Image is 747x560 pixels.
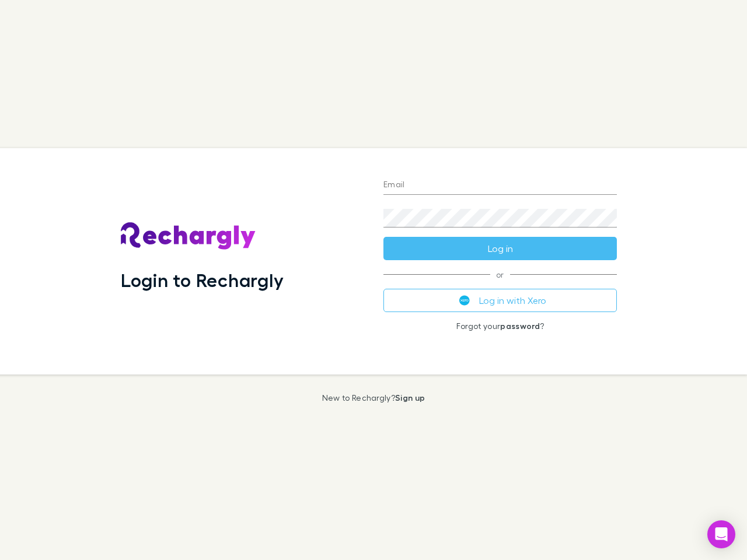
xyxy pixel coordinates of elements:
h1: Login to Rechargly [121,269,284,291]
a: Sign up [395,393,425,402]
a: password [500,321,540,331]
button: Log in [383,237,617,260]
p: Forgot your ? [383,321,617,331]
div: Open Intercom Messenger [707,520,735,548]
img: Xero's logo [459,295,470,306]
button: Log in with Xero [383,289,617,312]
img: Rechargly's Logo [121,222,256,250]
span: or [383,274,617,275]
p: New to Rechargly? [322,393,425,402]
